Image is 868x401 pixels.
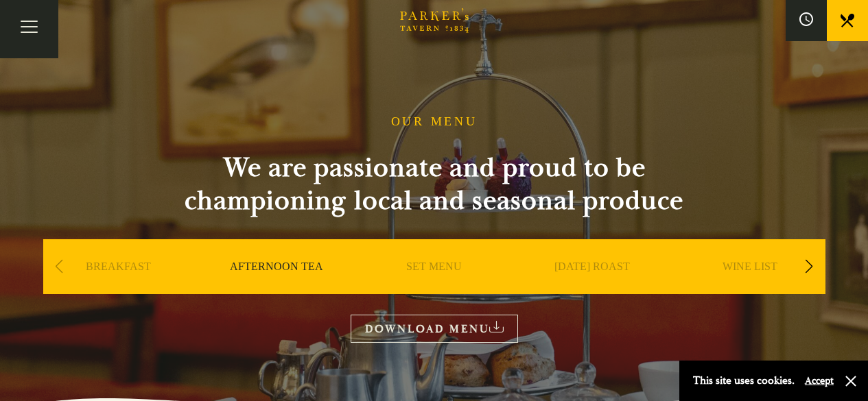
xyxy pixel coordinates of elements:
a: DOWNLOAD MENU [351,315,518,343]
a: AFTERNOON TEA [230,260,323,315]
a: SET MENU [406,260,462,315]
p: This site uses cookies. [693,371,795,391]
button: Accept [805,374,834,387]
div: 1 / 9 [43,239,194,335]
div: 4 / 9 [517,239,668,335]
a: [DATE] ROAST [554,260,630,315]
div: 3 / 9 [359,239,510,335]
a: WINE LIST [723,260,777,315]
a: BREAKFAST [86,260,151,315]
h2: We are passionate and proud to be championing local and seasonal produce [160,151,709,217]
div: Previous slide [50,252,69,282]
div: 5 / 9 [675,239,825,335]
button: Close and accept [844,374,858,388]
h1: OUR MENU [391,114,478,130]
div: 2 / 9 [201,239,352,335]
div: Next slide [800,252,819,282]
